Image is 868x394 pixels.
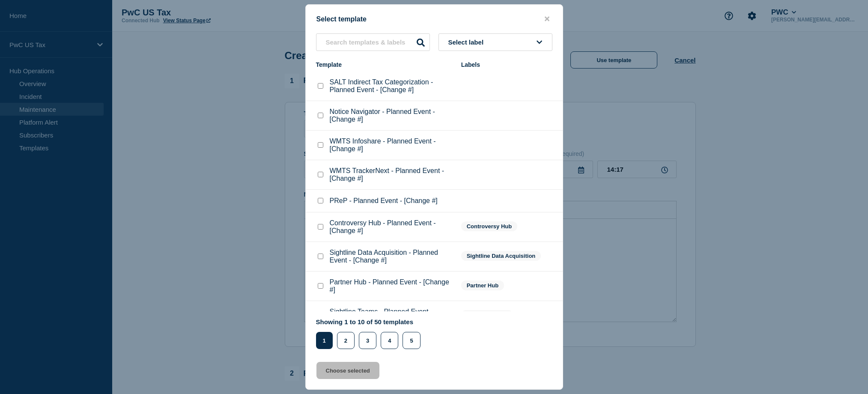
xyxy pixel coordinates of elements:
input: WMTS Infoshare - Planned Event - [Change #] checkbox [318,142,323,148]
p: PReP - Planned Event - [Change #] [330,197,438,205]
p: WMTS TrackerNext - Planned Event - [Change #] [330,167,453,182]
button: 2 [337,332,355,349]
p: Showing 1 to 10 of 50 templates [316,318,425,325]
div: Template [316,61,453,68]
p: Partner Hub - Planned Event - [Change #] [330,278,453,294]
input: Notice Navigator - Planned Event - [Change #] checkbox [318,113,323,118]
button: 1 [316,332,333,349]
p: Sightline Teams - Planned Event - [Change #] [330,308,453,323]
input: Controversy Hub - Planned Event - [Change #] checkbox [318,224,323,230]
button: Choose selected [316,362,379,379]
input: Sightline Data Acquisition - Planned Event - [Change #] checkbox [318,254,323,259]
span: Controversy Hub [461,221,517,231]
input: SALT Indirect Tax Categorization - Planned Event - [Change #] checkbox [318,83,323,89]
span: Partner Hub [461,281,504,290]
p: Controversy Hub - Planned Event - [Change #] [330,219,453,235]
p: Notice Navigator - Planned Event - [Change #] [330,108,453,123]
input: WMTS TrackerNext - Planned Event - [Change #] checkbox [318,172,323,177]
p: SALT Indirect Tax Categorization - Planned Event - [Change #] [330,78,453,94]
button: Select label [438,33,552,51]
button: 3 [359,332,376,349]
button: close button [542,15,552,23]
input: Search templates & labels [316,33,430,51]
p: Sightline Data Acquisition - Planned Event - [Change #] [330,249,453,264]
div: Labels [461,61,552,68]
span: Sightline Data Acquisition [461,251,541,261]
span: Select label [448,39,487,46]
input: Partner Hub - Planned Event - [Change #] checkbox [318,283,323,289]
div: Select template [306,15,563,23]
button: 5 [403,332,420,349]
span: SightlineTeams [461,310,513,320]
input: PReP - Planned Event - [Change #] checkbox [318,198,323,203]
button: 4 [381,332,398,349]
p: WMTS Infoshare - Planned Event - [Change #] [330,137,453,153]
